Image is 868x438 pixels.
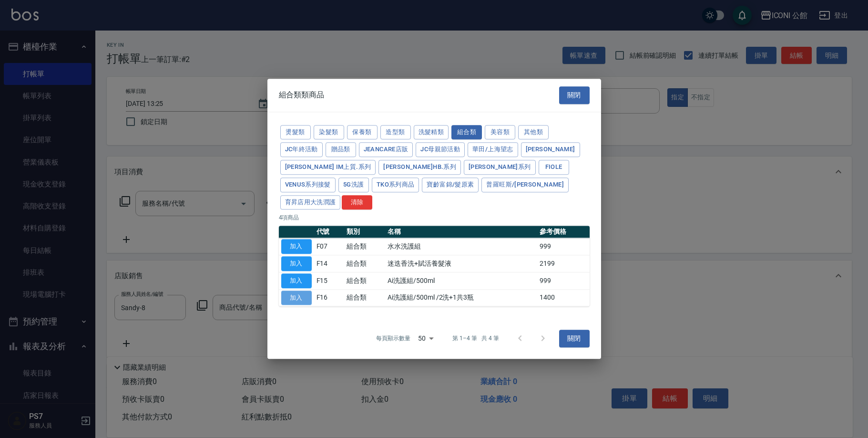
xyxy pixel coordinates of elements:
[559,86,590,104] button: 關閉
[539,160,569,175] button: Fiole
[314,255,344,272] td: F14
[385,272,537,290] td: Ai洗護組/500ml
[452,334,499,343] p: 第 1–4 筆 共 4 筆
[537,226,590,239] th: 參考價格
[537,255,590,272] td: 2199
[280,125,311,140] button: 燙髮類
[344,289,385,306] td: 組合類
[280,143,323,157] button: JC年終活動
[464,160,536,175] button: [PERSON_NAME]系列
[314,125,344,140] button: 染髮類
[518,125,549,140] button: 其他類
[279,91,325,100] span: 組合類類商品
[280,160,376,175] button: [PERSON_NAME] iM上質.系列
[468,143,518,157] button: 華田/上海望志
[314,238,344,255] td: F07
[344,272,385,290] td: 組合類
[451,125,482,140] button: 組合類
[359,143,413,157] button: JeanCare店販
[385,226,537,239] th: 名稱
[344,226,385,239] th: 類別
[281,240,312,254] button: 加入
[347,125,378,140] button: 保養類
[416,143,465,157] button: JC母親節活動
[385,289,537,306] td: Ai洗護組/500ml /2洗+1共3瓶
[537,289,590,306] td: 1400
[376,334,410,343] p: 每頁顯示數量
[414,125,449,140] button: 洗髮精類
[326,143,356,157] button: 贈品類
[280,195,341,210] button: 育昇店用大洗潤護
[281,256,312,271] button: 加入
[281,273,312,288] button: 加入
[378,160,461,175] button: [PERSON_NAME]HB.系列
[279,214,590,222] p: 4 項商品
[385,238,537,255] td: 水水洗護組
[414,326,437,352] div: 50
[559,330,590,347] button: 關閉
[314,226,344,239] th: 代號
[385,255,537,272] td: 迷迭香洗+賦活養髮液
[344,238,385,255] td: 組合類
[338,177,369,192] button: 5G洗護
[537,238,590,255] td: 999
[422,177,479,192] button: 寶齡富錦/髮原素
[314,289,344,306] td: F16
[281,291,312,305] button: 加入
[344,255,385,272] td: 組合類
[537,272,590,290] td: 999
[481,177,569,192] button: 普羅旺斯/[PERSON_NAME]
[280,177,336,192] button: Venus系列接髮
[314,272,344,290] td: F15
[372,177,419,192] button: TKO系列商品
[342,195,372,210] button: 清除
[485,125,515,140] button: 美容類
[380,125,411,140] button: 造型類
[521,143,580,157] button: [PERSON_NAME]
